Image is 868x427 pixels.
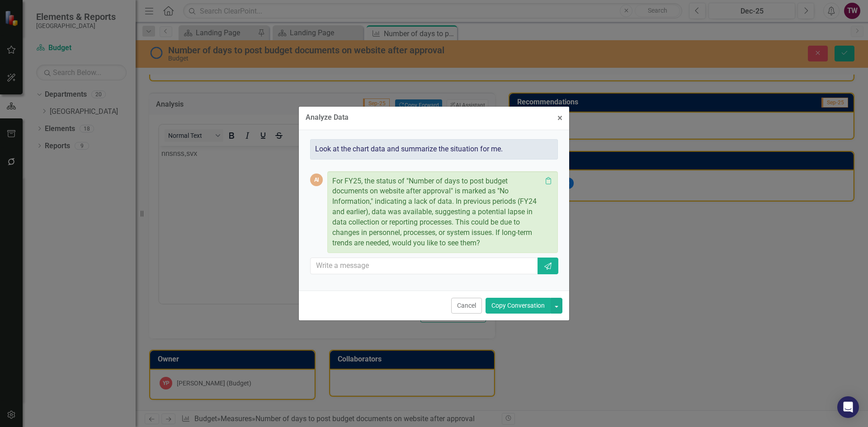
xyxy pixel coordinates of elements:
div: Open Intercom Messenger [837,396,859,418]
p: For FY25, the status of "Number of days to post budget documents on website after approval" is ma... [332,176,542,249]
button: Cancel [451,298,482,314]
span: × [557,113,562,123]
div: Look at the chart data and summarize the situation for me. [310,139,558,160]
div: AI [310,174,323,186]
input: Write a message [310,258,538,274]
button: Copy Conversation [486,298,551,314]
p: nnsnss,svx [2,2,324,13]
div: Analyze Data [306,113,349,122]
